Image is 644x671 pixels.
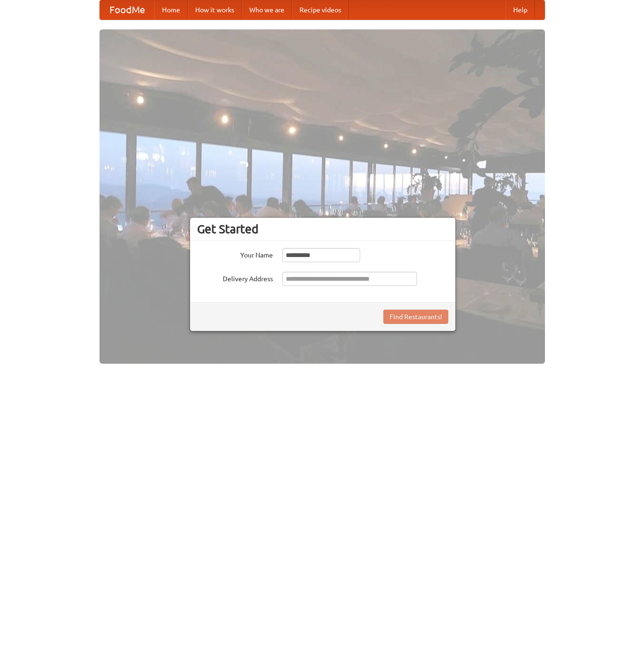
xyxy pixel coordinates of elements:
[197,222,448,236] h3: Get Started
[383,310,448,324] button: Find Restaurants!
[197,248,273,260] label: Your Name
[506,0,535,19] a: Help
[188,0,242,19] a: How it works
[154,0,188,19] a: Home
[100,0,154,19] a: FoodMe
[292,0,349,19] a: Recipe videos
[242,0,292,19] a: Who we are
[197,272,273,284] label: Delivery Address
